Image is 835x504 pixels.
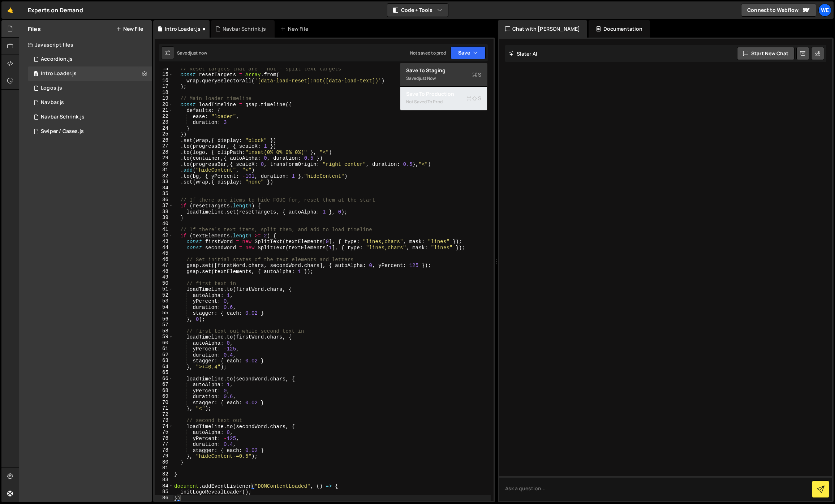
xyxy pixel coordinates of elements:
[155,78,173,84] div: 16
[155,262,173,268] div: 47
[28,124,152,139] div: 16619/45258.js
[155,412,173,418] div: 72
[34,72,38,77] span: 0
[155,292,173,298] div: 52
[400,87,487,110] button: Save to ProductionS Not saved to prod
[155,167,173,173] div: 31
[466,95,481,102] span: S
[406,98,481,106] div: Not saved to prod
[155,340,173,346] div: 60
[155,477,173,483] div: 83
[116,26,143,32] button: New File
[155,274,173,280] div: 49
[155,155,173,161] div: 29
[410,50,446,56] div: Not saved to prod
[155,286,173,292] div: 51
[498,20,587,38] div: Chat with [PERSON_NAME]
[155,304,173,310] div: 54
[155,215,173,221] div: 39
[165,25,201,33] div: Intro Loader.js
[155,495,173,501] div: 86
[41,70,77,77] div: Intro Loader.js
[155,370,173,376] div: 65
[1,1,19,19] a: 🤙
[155,113,173,120] div: 22
[155,405,173,412] div: 71
[155,233,173,239] div: 42
[155,346,173,352] div: 61
[155,441,173,447] div: 77
[41,99,64,106] div: Navbar.js
[41,56,73,63] div: Accordion.js
[155,435,173,441] div: 76
[155,137,173,143] div: 26
[155,227,173,233] div: 41
[818,4,831,17] a: We
[28,81,152,95] div: 16619/45260.js
[155,197,173,203] div: 36
[155,423,173,430] div: 74
[737,47,795,60] button: Start new chat
[155,334,173,340] div: 59
[190,50,207,56] div: just now
[41,128,84,135] div: Swiper / Cases.js
[387,4,448,17] button: Code + Tools
[19,38,152,52] div: Javascript files
[28,66,152,81] div: 16619/46753.js
[28,52,152,66] div: 16619/45319.js
[155,238,173,245] div: 43
[155,298,173,304] div: 53
[280,25,311,33] div: New File
[41,85,62,91] div: Logos.js
[155,268,173,275] div: 48
[155,72,173,78] div: 15
[155,489,173,495] div: 85
[155,328,173,334] div: 58
[155,322,173,328] div: 57
[406,90,481,98] div: Save to Production
[28,25,41,33] h2: Files
[155,179,173,185] div: 33
[155,149,173,155] div: 28
[155,125,173,132] div: 24
[472,71,481,78] span: S
[406,74,481,83] div: Saved
[155,280,173,287] div: 50
[155,316,173,322] div: 56
[155,352,173,358] div: 62
[155,66,173,72] div: 14
[155,250,173,257] div: 45
[155,364,173,370] div: 64
[155,161,173,167] div: 30
[155,393,173,400] div: 69
[41,114,85,120] div: Navbar Schrink.js
[400,63,487,111] div: Code + Tools
[155,203,173,209] div: 37
[155,417,173,423] div: 73
[155,95,173,102] div: 19
[155,119,173,125] div: 23
[155,376,173,382] div: 66
[28,110,152,124] div: 16619/46378.js
[155,83,173,90] div: 17
[509,50,538,57] h2: Slater AI
[155,358,173,364] div: 63
[155,102,173,108] div: 20
[155,245,173,251] div: 44
[155,257,173,263] div: 46
[155,131,173,137] div: 25
[155,429,173,435] div: 75
[155,459,173,465] div: 80
[451,46,486,59] button: Save
[155,388,173,394] div: 68
[155,471,173,477] div: 82
[155,400,173,406] div: 70
[177,50,207,56] div: Saved
[155,90,173,96] div: 18
[155,107,173,113] div: 21
[28,95,152,110] div: 16619/45615.js
[406,67,481,74] div: Save to Staging
[28,6,83,14] div: Experts on Demand
[419,75,436,81] div: just now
